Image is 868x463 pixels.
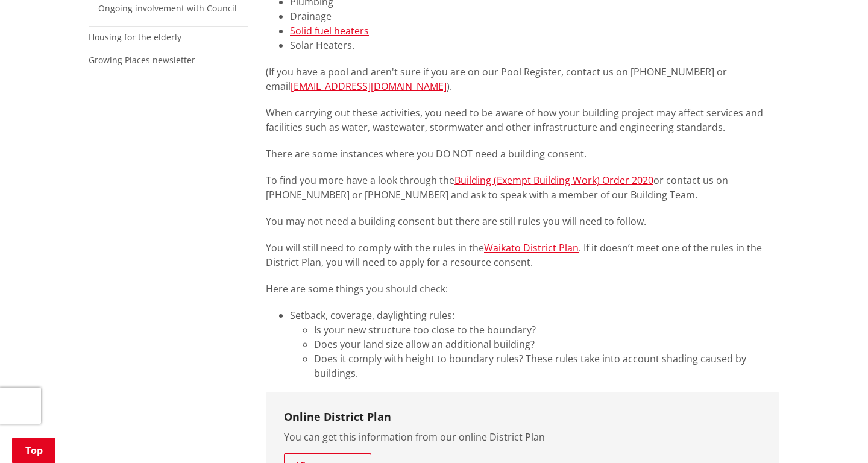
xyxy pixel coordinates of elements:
p: You may not need a building consent but there are still rules you will need to follow. [266,214,779,228]
li: Does it comply with height to boundary rules? These rules take into account shading caused by bui... [314,351,779,380]
p: You can get this information from our online District Plan [284,430,761,444]
li: Setback, coverage, daylighting rules: [290,308,779,380]
a: Top [12,438,55,463]
a: Building (Exempt Building Work) Order 2020 [454,174,653,187]
li: Drainage [290,9,779,24]
p: Here are some things you should check: [266,282,779,296]
p: When carrying out these activities, you need to be aware of how your building project may affect ... [266,106,779,134]
p: (If you have a pool and aren't sure if you are on our Pool Register, contact us on [PHONE_NUMBER]... [266,65,779,93]
p: There are some instances where you DO NOT need a building consent. [266,146,779,161]
h3: Online District Plan [284,411,761,424]
a: Housing for the elderly [89,31,181,43]
iframe: Messenger Launcher [813,412,856,456]
a: Growing Places newsletter [89,54,195,66]
p: To find you more have a look through the or contact us on [PHONE_NUMBER] or [PHONE_NUMBER] and as... [266,173,779,202]
li: Does your land size allow an additional building? [314,337,779,351]
p: You will still need to comply with the rules in the . If it doesn’t meet one of the rules in the ... [266,241,779,269]
a: Solid fuel heaters [290,24,369,37]
a: [EMAIL_ADDRESS][DOMAIN_NAME] [291,80,447,93]
li: Solar Heaters. [290,38,779,52]
li: Is your new structure too close to the boundary? [314,323,779,337]
a: Ongoing involvement with Council [98,2,237,14]
a: Waikato District Plan [484,241,579,254]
